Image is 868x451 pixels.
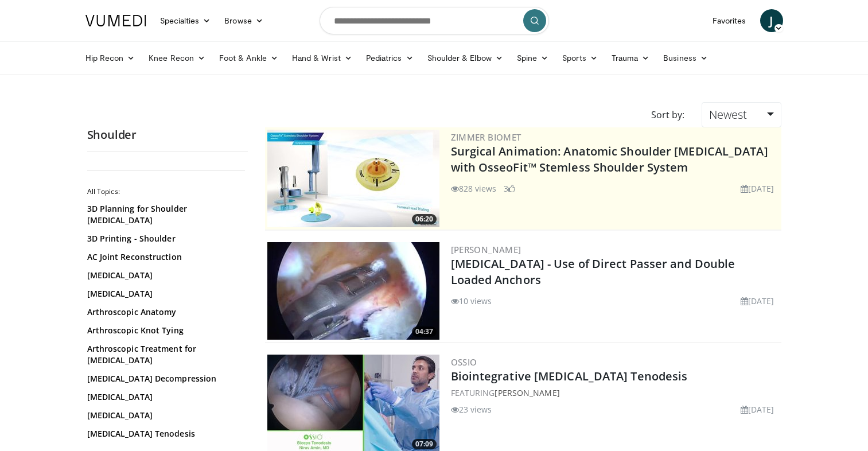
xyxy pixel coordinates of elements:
a: Shoulder & Elbow [421,46,510,69]
a: AC Joint Reconstruction [87,251,242,263]
a: [MEDICAL_DATA] [87,391,242,403]
a: Arthroscopic Anatomy [87,306,242,318]
a: Hand & Wrist [285,46,359,69]
li: 23 views [451,403,492,415]
div: Sort by: [643,102,693,127]
span: 04:37 [412,326,437,337]
span: 07:09 [412,439,437,449]
a: [MEDICAL_DATA] Tenodesis [87,428,242,440]
a: Pediatrics [359,46,421,69]
img: VuMedi Logo [85,15,146,26]
input: Search topics, interventions [320,7,549,34]
a: Surgical Animation: Anatomic Shoulder [MEDICAL_DATA] with OsseoFit™ Stemless Shoulder System [451,143,768,175]
a: [MEDICAL_DATA] [87,270,242,281]
a: 04:37 [267,242,439,340]
h2: All Topics: [87,187,245,196]
a: Hip Recon [79,46,142,69]
a: Zimmer Biomet [451,131,521,143]
a: Arthroscopic Treatment for [MEDICAL_DATA] [87,343,242,366]
a: 06:20 [267,130,439,227]
li: 10 views [451,295,492,307]
a: Spine [510,46,555,69]
a: J [760,9,783,32]
a: Sports [555,46,605,69]
div: FEATURING [451,387,779,399]
a: Specialties [153,9,218,32]
a: Foot & Ankle [212,46,285,69]
li: 3 [504,182,515,195]
a: Browse [217,9,270,32]
a: Business [656,46,715,69]
a: OSSIO [451,356,477,368]
li: 828 views [451,182,497,195]
li: [DATE] [741,295,774,307]
a: [MEDICAL_DATA] - Use of Direct Passer and Double Loaded Anchors [451,256,735,287]
a: 3D Printing - Shoulder [87,233,242,244]
a: [MEDICAL_DATA] [87,288,242,300]
img: cd449402-123d-47f7-b112-52d159f17939.300x170_q85_crop-smart_upscale.jpg [267,242,439,340]
img: 84e7f812-2061-4fff-86f6-cdff29f66ef4.300x170_q85_crop-smart_upscale.jpg [267,130,439,227]
a: [PERSON_NAME] [495,387,559,398]
a: Knee Recon [142,46,212,69]
a: Newest [702,102,781,127]
h2: Shoulder [87,127,248,142]
a: [MEDICAL_DATA] [87,410,242,421]
li: [DATE] [741,403,774,415]
a: [MEDICAL_DATA] Decompression [87,373,242,384]
span: Newest [709,107,747,122]
a: Arthroscopic Knot Tying [87,325,242,336]
li: [DATE] [741,182,774,195]
a: Trauma [605,46,657,69]
a: Favorites [706,9,753,32]
a: 3D Planning for Shoulder [MEDICAL_DATA] [87,203,242,226]
span: 06:20 [412,214,437,224]
a: Biointegrative [MEDICAL_DATA] Tenodesis [451,368,688,384]
a: [PERSON_NAME] [451,244,521,255]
